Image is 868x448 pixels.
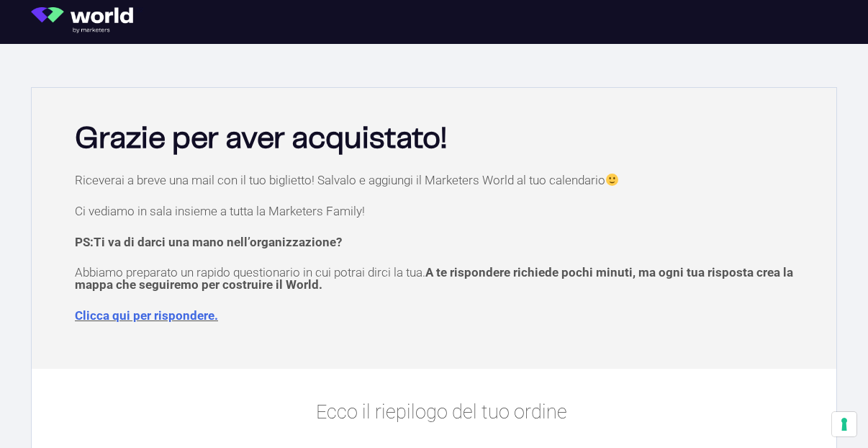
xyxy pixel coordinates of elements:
p: Ecco il riepilogo del tuo ordine [81,398,801,427]
p: Abbiamo preparato un rapido questionario in cui potrai dirci la tua. [75,266,808,291]
strong: PS: [75,235,342,249]
span: A te rispondere richiede pochi minuti, ma ogni tua risposta crea la mappa che seguiremo per costr... [75,265,793,292]
button: Le tue preferenze relative al consenso per le tecnologie di tracciamento [832,412,856,436]
p: Ci vediamo in sala insieme a tutta la Marketers Family! [75,205,808,218]
b: Grazie per aver acquistato! [75,125,447,153]
a: Clicca qui per rispondere. [75,308,218,323]
p: Riceverai a breve una mail con il tuo biglietto! Salvalo e aggiungi il Marketers World al tuo cal... [75,174,808,187]
span: Ti va di darci una mano nell’organizzazione? [94,235,342,249]
img: 🙂 [606,174,618,186]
